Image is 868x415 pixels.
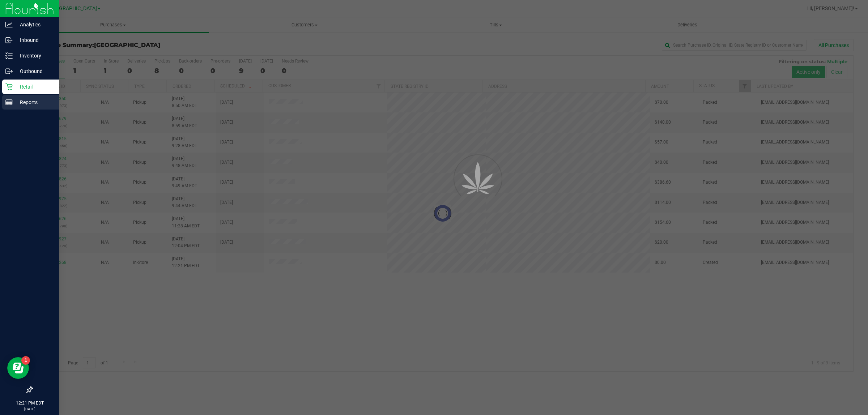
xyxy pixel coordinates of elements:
[13,82,56,91] p: Retail
[5,68,13,75] inline-svg: Outbound
[5,52,13,59] inline-svg: Inventory
[5,21,13,28] inline-svg: Analytics
[5,37,13,44] inline-svg: Inbound
[13,20,56,29] p: Analytics
[21,356,30,365] iframe: Resource center unread badge
[5,99,13,106] inline-svg: Reports
[13,67,56,76] p: Outbound
[13,51,56,60] p: Inventory
[3,406,56,412] p: [DATE]
[13,36,56,44] p: Inbound
[7,357,29,379] iframe: Resource center
[13,98,56,107] p: Reports
[3,400,56,406] p: 12:21 PM EDT
[5,83,13,90] inline-svg: Retail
